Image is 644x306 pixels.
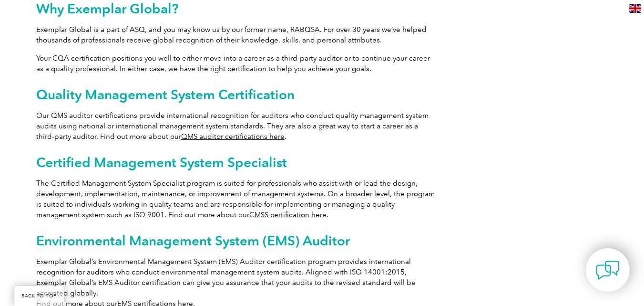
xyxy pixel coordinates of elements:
[36,155,437,170] h2: Certified Management System Specialist
[596,258,620,282] img: contact-chat.png
[181,132,285,141] a: QMS auditor certifications here
[36,53,437,74] p: Your CQA certification positions you well to either move into a career as a third-party auditor o...
[36,233,437,248] h2: Environmental Management System (EMS) Auditor
[36,24,437,45] p: Exemplar Global is a part of ASQ, and you may know us by our former name, RABQSA. For over 30 yea...
[36,1,437,16] h2: Why Exemplar Global?
[36,178,437,220] p: The Certified Management System Specialist program is suited for professionals who assist with or...
[249,211,327,219] a: CMSS certification here
[36,87,437,102] h2: Quality Management System Certification
[629,4,641,13] img: en
[36,110,437,142] p: Our QMS auditor certifications provide international recognition for auditors who conduct quality...
[14,286,64,306] a: BACK TO TOP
